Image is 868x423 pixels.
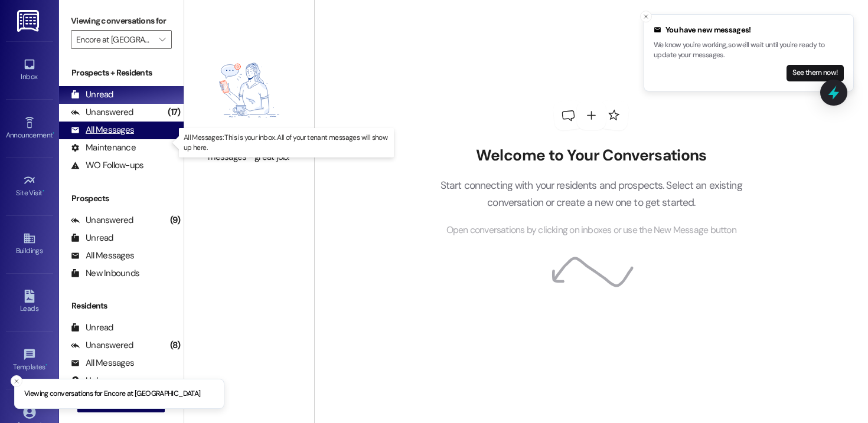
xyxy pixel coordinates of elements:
div: Prospects + Residents [59,67,184,79]
div: All Messages [71,250,134,262]
div: Unanswered [71,106,133,119]
div: Maintenance [71,142,136,154]
div: All Messages [71,357,134,369]
div: Prospects [59,192,184,205]
h2: Welcome to Your Conversations [422,146,760,165]
span: • [43,187,44,195]
p: All Messages: This is your inbox. All of your tenant messages will show up here. [184,133,389,153]
p: Start connecting with your residents and prospects. Select an existing conversation or create a n... [422,177,760,211]
div: Unanswered [71,339,133,352]
div: Unread [71,232,113,244]
div: (9) [167,211,184,229]
a: Inbox [6,54,53,86]
button: Close toast [11,375,22,387]
div: (8) [167,336,184,355]
img: empty-state [197,48,301,132]
a: Templates • [6,345,53,376]
div: Unread [71,88,113,101]
button: Close toast [640,11,652,22]
div: Residents [59,300,184,312]
p: Viewing conversations for Encore at [GEOGRAPHIC_DATA] [24,389,201,399]
button: See them now! [787,65,844,81]
div: Unread [71,322,113,334]
div: Unanswered [71,214,133,227]
div: WO Follow-ups [71,159,143,172]
div: (17) [165,103,184,122]
input: All communities [76,30,153,49]
div: New Inbounds [71,267,139,280]
div: All Messages [71,124,134,136]
a: Site Visit • [6,170,53,202]
label: Viewing conversations for [71,12,172,30]
span: • [53,129,54,137]
a: Buildings [6,228,53,260]
img: ResiDesk Logo [17,10,41,32]
p: We know you're working, so we'll wait until you're ready to update your messages. [654,40,844,61]
i:  [159,35,165,44]
span: • [45,361,47,369]
span: Open conversations by clicking on inboxes or use the New Message button [446,223,736,238]
a: Leads [6,286,53,318]
div: You have new messages! [654,24,844,36]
